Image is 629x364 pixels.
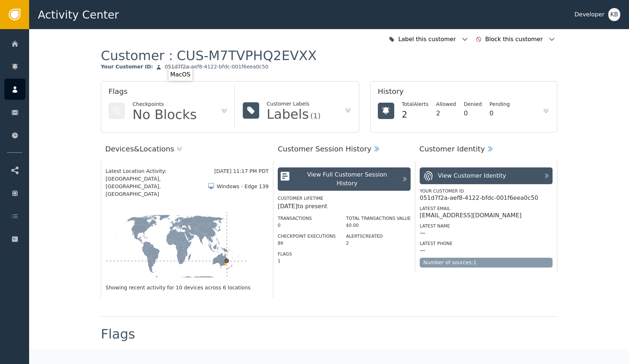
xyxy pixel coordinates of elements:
[436,108,456,118] div: 2
[420,247,426,254] div: —
[490,108,510,118] div: 0
[278,240,336,246] div: 86
[278,143,371,154] div: Customer Session History
[420,205,553,212] div: Latest Email
[165,64,268,70] div: 051d7f2a-aef8-4122-bfdc-001f6eea0c50
[296,170,398,188] div: View Full Customer Session History
[101,47,317,64] div: Customer :
[490,100,510,108] div: Pending
[420,240,553,247] div: Latest Phone
[420,167,553,184] button: View Customer Identity
[420,212,522,219] div: [EMAIL_ADDRESS][DOMAIN_NAME]
[278,167,411,191] button: View Full Customer Session History
[217,183,269,190] div: Windows - Edge 139
[101,328,135,341] div: Flags
[177,47,317,64] div: CUS-M7TVPHQ2EVXX
[474,31,557,47] button: Block this customer
[267,100,321,108] div: Customer Labels
[310,112,320,119] div: (1)
[402,108,428,121] div: 2
[132,100,197,108] div: Checkpoints
[106,167,214,175] div: Latest Location Activity:
[436,100,456,108] div: Allowed
[485,35,545,44] div: Block this customer
[278,196,323,201] label: Customer Lifetime
[278,216,312,221] label: Transactions
[101,64,153,70] div: Your Customer ID :
[419,143,485,154] div: Customer Identity
[346,216,411,221] label: Total Transactions Value
[420,188,553,194] div: Your Customer ID
[214,167,269,175] div: [DATE] 11:17 PM PDT
[346,222,411,229] div: $0.00
[278,252,292,257] label: Flags
[106,284,269,292] div: Showing recent activity for 10 devices across 6 locations
[169,68,192,81] div: MacOS
[278,222,336,229] div: 0
[378,86,550,100] div: History
[387,31,470,47] button: Label this customer
[346,240,411,246] div: 2
[420,229,426,237] div: —
[574,10,604,19] div: Developer
[278,234,336,239] label: Checkpoint Executions
[420,223,553,229] div: Latest Name
[438,171,506,180] div: View Customer Identity
[346,234,383,239] label: Alerts Created
[402,100,428,108] div: Total Alerts
[278,258,336,264] div: 1
[278,202,411,211] div: [DATE] to present
[267,108,309,121] div: Labels
[608,8,620,21] button: KB
[105,143,174,154] div: Devices & Locations
[132,108,197,121] div: No Blocks
[106,175,207,198] span: [GEOGRAPHIC_DATA], [GEOGRAPHIC_DATA], [GEOGRAPHIC_DATA]
[464,108,482,118] div: 0
[420,194,538,202] div: 051d7f2a-aef8-4122-bfdc-001f6eea0c50
[464,100,482,108] div: Denied
[38,7,119,23] span: Activity Center
[108,86,228,100] div: Flags
[420,258,553,268] div: Number of sources: 1
[398,35,458,44] div: Label this customer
